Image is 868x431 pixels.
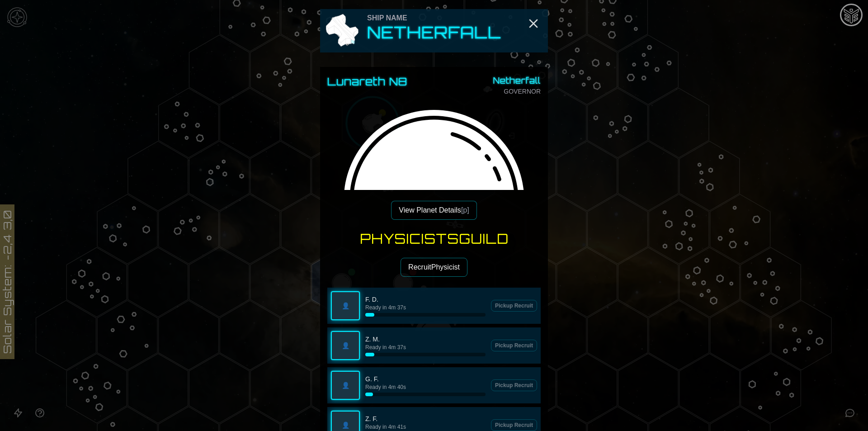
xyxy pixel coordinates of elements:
[365,374,486,384] p: G. F.
[493,74,541,96] div: GOVERNOR
[365,414,486,423] p: Z. F.
[365,344,486,351] p: Ready in 4m 37s
[365,304,486,311] p: Ready in 4m 37s
[391,201,476,220] button: View Planet Details[p]
[342,341,349,350] span: 👤
[342,301,349,310] span: 👤
[365,384,486,391] p: Ready in 4m 40s
[367,13,501,24] div: Ship Name
[491,379,537,391] button: Pickup Recruit
[327,103,541,317] img: Lunareth N8
[401,258,467,277] button: RecruitPhysicist
[365,295,486,304] p: F. D.
[360,231,509,247] h3: Physicists Guild
[324,13,360,49] img: Ship Icon
[342,421,349,430] span: 👤
[365,335,486,344] p: Z. M.
[342,381,349,390] span: 👤
[365,423,486,431] p: Ready in 4m 41s
[327,74,407,89] h3: Lunareth N8
[491,419,537,431] button: Pickup Recruit
[493,74,541,87] span: Netherfall
[491,300,537,312] button: Pickup Recruit
[526,16,541,31] button: Close
[491,340,537,351] button: Pickup Recruit
[461,206,469,214] span: [p]
[367,24,501,42] h2: Netherfall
